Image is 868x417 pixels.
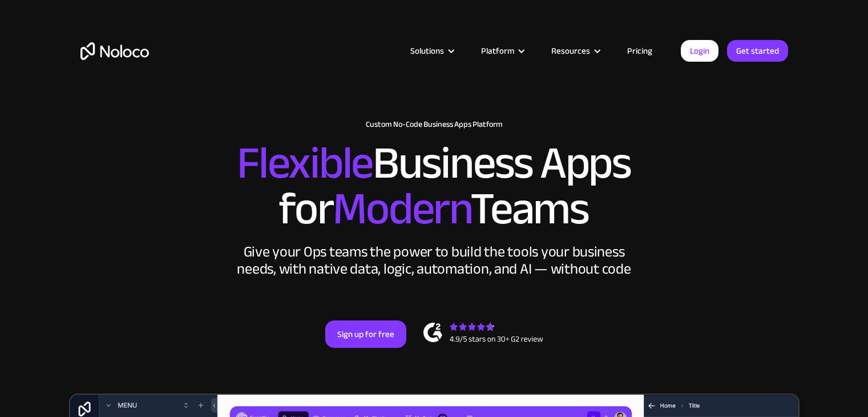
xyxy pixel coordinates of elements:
[80,120,788,129] h1: Custom No-Code Business Apps Platform
[551,43,590,58] div: Resources
[325,320,406,348] a: Sign up for free
[467,43,537,58] div: Platform
[410,43,444,58] div: Solutions
[235,243,634,278] div: Give your Ops teams the power to build the tools your business needs, with native data, logic, au...
[613,43,667,58] a: Pricing
[396,43,467,58] div: Solutions
[481,43,514,58] div: Platform
[237,121,373,206] span: Flexible
[80,141,788,232] h2: Business Apps for Teams
[727,40,788,62] a: Get started
[333,166,470,251] span: Modern
[80,42,149,60] a: home
[537,43,613,58] div: Resources
[681,40,718,62] a: Login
